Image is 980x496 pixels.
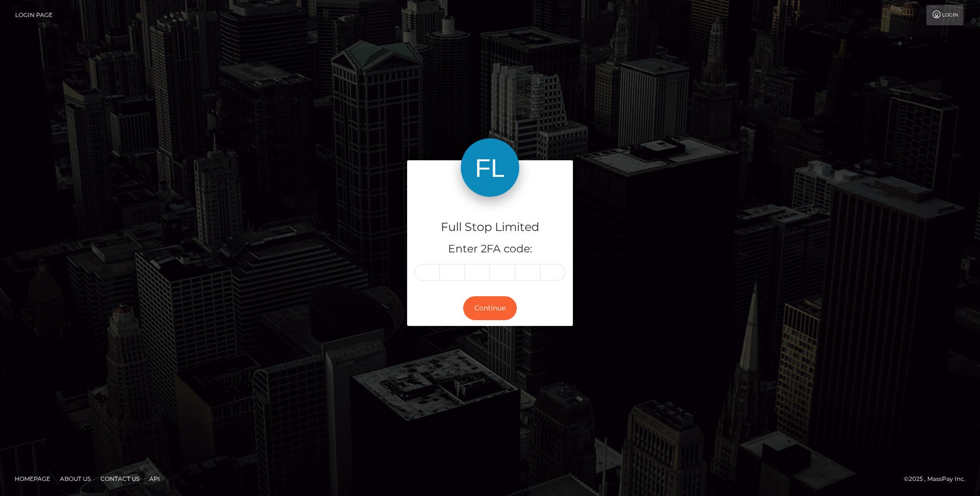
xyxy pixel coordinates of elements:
a: Homepage [11,471,54,486]
a: Login [926,5,963,25]
h4: Full Stop Limited [414,219,566,236]
button: Continue [463,296,517,320]
a: About Us [56,471,95,486]
a: Login Page [15,5,53,25]
a: API [145,471,164,486]
h5: Enter 2FA code: [414,242,566,257]
div: © 2025 , MassPay Inc. [904,474,973,484]
a: Contact Us [97,471,143,486]
img: Full Stop Limited [461,138,519,197]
